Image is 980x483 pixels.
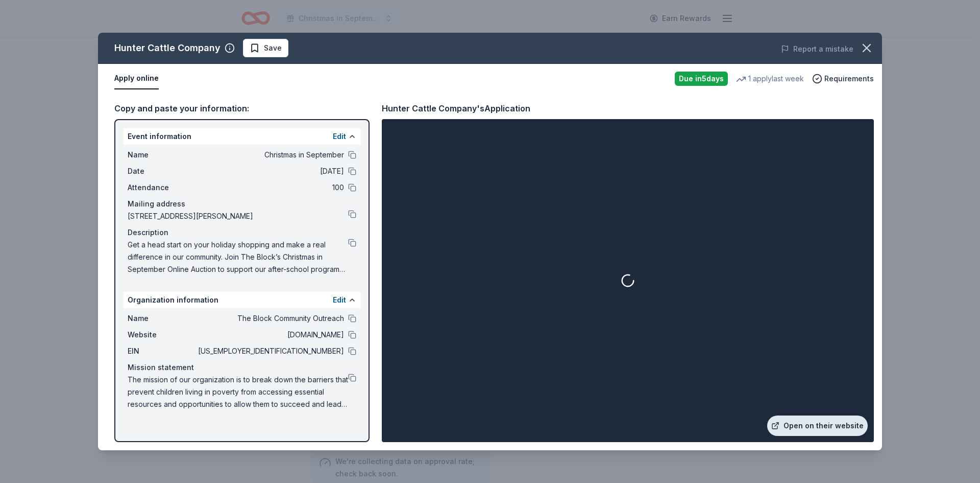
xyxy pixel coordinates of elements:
div: Event information [124,128,360,145]
span: EIN [128,345,196,357]
span: Attendance [128,181,196,194]
div: Due in 5 days [675,72,728,86]
span: The mission of our organization is to break down the barriers that prevent children living in pov... [128,374,348,410]
span: Name [128,149,196,161]
div: Hunter Cattle Company's Application [382,102,530,115]
button: Save [243,39,288,57]
span: [DOMAIN_NAME] [196,329,344,341]
span: The Block Community Outreach [196,312,344,325]
button: Apply online [114,68,159,89]
span: [DATE] [196,165,344,177]
button: Edit [333,130,346,143]
span: Name [128,312,196,325]
span: Christmas in September [196,149,344,161]
span: Get a head start on your holiday shopping and make a real difference in our community. Join The B... [128,239,348,275]
div: Mailing address [128,198,356,210]
button: Requirements [812,73,874,85]
span: Website [128,329,196,341]
a: Open on their website [767,416,868,436]
span: [US_EMPLOYER_IDENTIFICATION_NUMBER] [196,345,344,357]
span: Requirements [824,73,874,85]
span: 100 [196,181,344,194]
div: Description [128,226,356,239]
span: [STREET_ADDRESS][PERSON_NAME] [128,210,348,222]
span: Save [264,42,282,54]
div: Organization information [124,292,360,308]
span: Date [128,165,196,177]
div: Mission statement [128,361,356,374]
div: Copy and paste your information: [114,102,370,115]
button: Report a mistake [781,43,853,55]
button: Edit [333,294,346,306]
div: Hunter Cattle Company [114,40,220,56]
div: 1 apply last week [736,73,804,85]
